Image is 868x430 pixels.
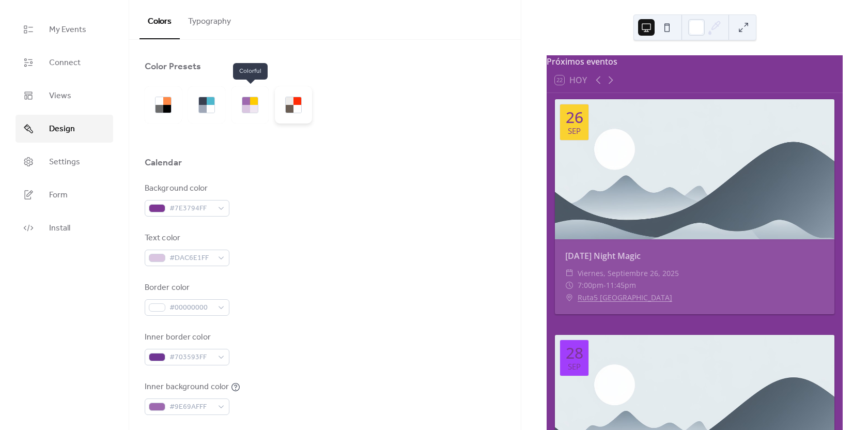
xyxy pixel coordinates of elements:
[49,123,75,135] span: Design
[606,279,636,291] span: 11:45pm
[16,49,113,76] a: Connect
[547,55,843,68] div: Próximos eventos
[169,351,213,364] span: #703593FF
[49,24,86,36] span: My Events
[145,282,227,294] div: Border color
[233,63,268,80] span: Colorful
[565,279,574,291] div: ​
[145,381,229,393] div: Inner background color
[555,250,834,262] div: [DATE] Night Magic
[49,222,70,235] span: Install
[16,148,113,176] a: Settings
[145,232,227,244] div: Text color
[169,252,213,265] span: #DAC6E1FF
[16,115,113,143] a: Design
[16,82,113,110] a: Views
[49,156,80,168] span: Settings
[49,90,71,102] span: Views
[578,279,603,291] span: 7:00pm
[566,345,583,361] div: 28
[49,57,81,69] span: Connect
[169,203,213,215] span: #7E3794FF
[16,16,113,43] a: My Events
[565,291,574,304] div: ​
[568,363,581,371] div: sep
[169,401,213,413] span: #9E69AFFF
[578,267,679,280] span: viernes, septiembre 26, 2025
[16,181,113,209] a: Form
[145,157,182,169] div: Calendar
[145,60,201,73] div: Color Presets
[49,189,68,202] span: Form
[565,267,574,280] div: ​
[145,331,227,344] div: Inner border color
[603,279,606,291] span: -
[16,214,113,242] a: Install
[566,110,583,125] div: 26
[145,182,227,195] div: Background color
[169,302,213,314] span: #00000000
[568,127,581,135] div: sep
[578,291,672,304] a: Ruta5 [GEOGRAPHIC_DATA]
